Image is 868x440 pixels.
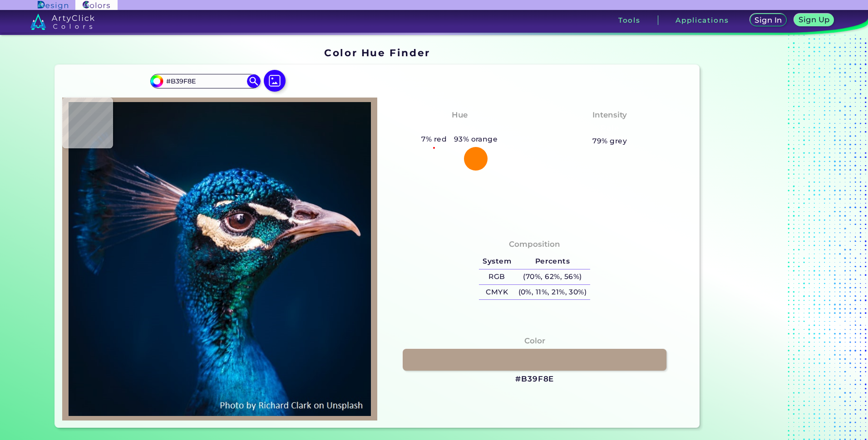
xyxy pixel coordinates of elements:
[800,16,828,23] h5: Sign Up
[676,17,729,24] h3: Applications
[592,135,627,147] h5: 79% grey
[515,374,554,385] h3: #B39F8E
[30,14,94,30] img: logo_artyclick_colors_white.svg
[509,238,560,251] h4: Composition
[38,1,68,10] img: ArtyClick Design logo
[264,70,286,92] img: icon picture
[418,133,450,145] h5: 7% red
[450,133,501,145] h5: 93% orange
[247,74,261,88] img: icon search
[440,123,479,134] h3: Orange
[515,285,590,300] h5: (0%, 11%, 21%, 30%)
[67,102,373,416] img: img_pavlin.jpg
[752,15,785,26] a: Sign In
[479,269,514,284] h5: RGB
[479,285,514,300] h5: CMYK
[756,17,780,24] h5: Sign In
[592,108,627,122] h4: Intensity
[796,15,832,26] a: Sign Up
[524,334,545,347] h4: Color
[324,46,430,59] h1: Color Hue Finder
[515,254,590,269] h5: Percents
[597,123,623,134] h3: Pale
[618,17,641,24] h3: Tools
[703,44,817,431] ins: Blocked (selector):
[515,269,590,284] h5: (70%, 62%, 56%)
[452,108,468,122] h4: Hue
[479,254,514,269] h5: System
[163,75,247,87] input: type color..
